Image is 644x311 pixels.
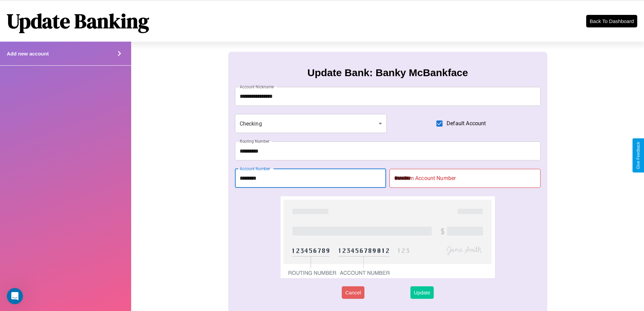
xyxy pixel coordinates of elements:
[586,15,637,27] button: Back To Dashboard
[636,142,641,169] div: Give Feedback
[235,114,387,133] div: Checking
[7,288,23,304] iframe: Intercom live chat
[240,166,270,172] label: Account Number
[307,67,468,79] h3: Update Bank: Banky McBankface
[281,196,495,278] img: check
[7,7,149,35] h1: Update Banking
[7,51,49,57] h4: Add new account
[447,119,486,128] span: Default Account
[240,84,274,90] label: Account Nickname
[410,286,433,299] button: Update
[240,138,269,144] label: Routing Number
[342,286,364,299] button: Cancel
